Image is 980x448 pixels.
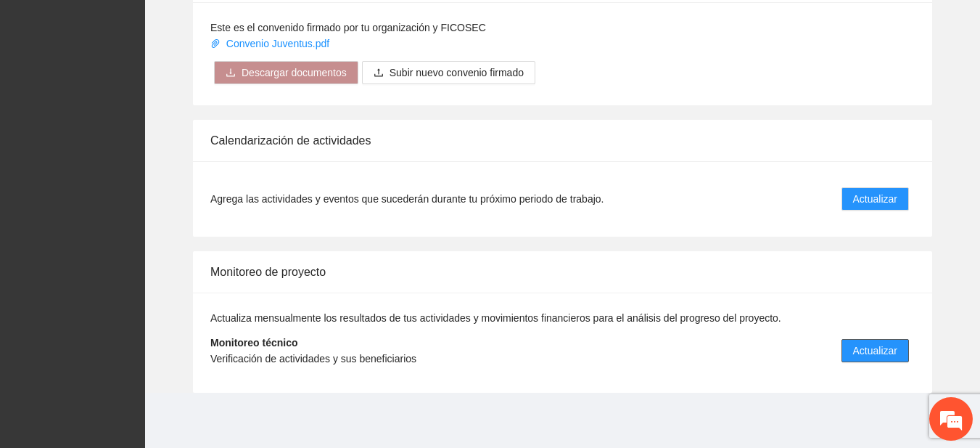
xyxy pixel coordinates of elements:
textarea: Escriba su mensaje y pulse “Intro” [7,296,276,346]
button: Actualizar [841,339,909,362]
span: upload [374,68,384,79]
div: Chatee con nosotros ahora [75,74,244,93]
span: Descargar documentos [242,65,347,81]
span: Estamos en línea. [84,143,200,290]
span: Agrega las actividades y eventos que sucederán durante tu próximo periodo de trabajo. [210,191,604,207]
span: uploadSubir nuevo convenio firmado [362,67,535,78]
div: Monitoreo de proyecto [210,251,915,293]
div: Minimizar ventana de chat en vivo [238,7,273,42]
strong: Monitoreo técnico [210,337,298,349]
span: Actualizar [853,191,897,207]
span: Subir nuevo convenio firmado [390,65,524,81]
span: Verificación de actividades y sus beneficiarios [210,353,416,364]
div: Calendarización de actividades [210,120,915,161]
span: download [226,68,236,79]
span: Actualizar [853,343,897,359]
span: paper-clip [210,38,221,49]
span: Actualiza mensualmente los resultados de tus actividades y movimientos financieros para el anális... [210,312,781,324]
button: uploadSubir nuevo convenio firmado [362,61,535,84]
span: Este es el convenido firmado por tu organización y FICOSEC [210,22,486,33]
button: downloadDescargar documentos [214,61,358,84]
button: Actualizar [841,187,909,211]
a: Convenio Juventus.pdf [210,38,332,49]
